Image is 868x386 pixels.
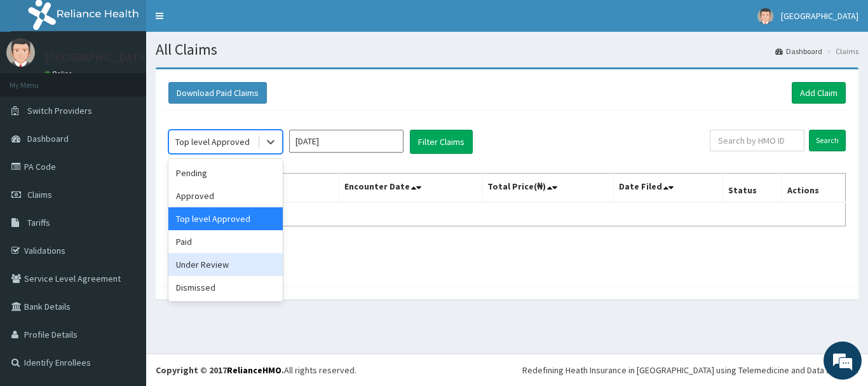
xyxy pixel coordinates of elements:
a: Add Claim [792,82,846,104]
span: [GEOGRAPHIC_DATA] [781,10,858,22]
a: RelianceHMO [227,364,281,376]
input: Search by HMO ID [710,130,804,151]
th: Actions [782,174,845,203]
th: Status [723,174,782,203]
span: Switch Providers [27,105,92,116]
p: [GEOGRAPHIC_DATA] [44,52,149,63]
button: Filter Claims [410,130,473,154]
button: Download Paid Claims [168,82,267,104]
th: Encounter Date [339,174,482,203]
a: Dashboard [775,46,822,57]
textarea: Type your message and hit 'Enter' [6,254,242,298]
div: Approved [168,184,283,207]
img: User Image [757,8,773,24]
div: Chat with us now [66,71,214,88]
input: Search [809,130,846,151]
a: Online [44,69,75,78]
span: We're online! [74,113,175,242]
div: Top level Approved [175,135,250,148]
input: Select Month and Year [289,130,403,153]
th: Total Price(₦) [482,174,614,203]
div: Minimize live chat window [208,6,239,37]
footer: All rights reserved. [146,354,868,386]
h1: All Claims [156,41,858,58]
div: Pending [168,162,283,184]
span: Tariffs [27,217,50,228]
div: Dismissed [168,276,283,299]
div: Paid [168,230,283,253]
strong: Copyright © 2017 . [156,364,284,376]
li: Claims [824,46,858,57]
img: User Image [6,38,35,67]
div: Top level Approved [168,207,283,230]
div: Redefining Heath Insurance in [GEOGRAPHIC_DATA] using Telemedicine and Data Science! [522,364,858,376]
span: Claims [27,189,52,200]
th: Date Filed [614,174,723,203]
span: Dashboard [27,133,69,144]
div: Under Review [168,253,283,276]
img: d_794563401_company_1708531726252_794563401 [24,64,51,95]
